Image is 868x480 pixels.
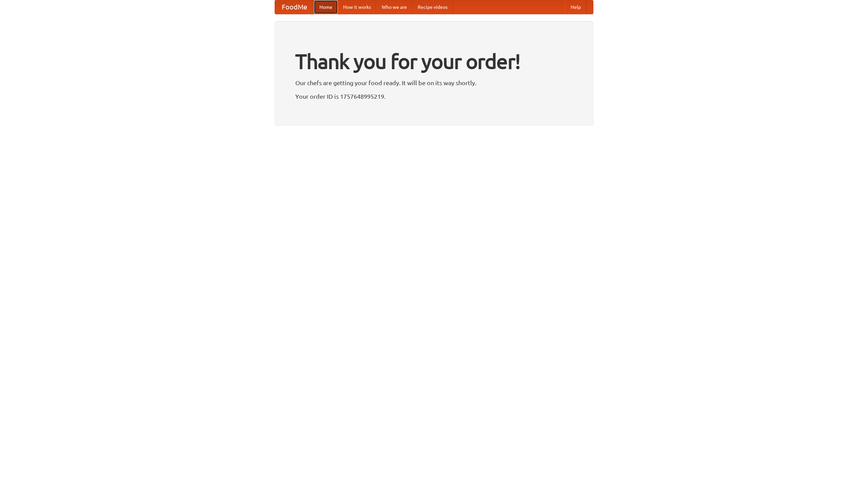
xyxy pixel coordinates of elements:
[314,0,338,14] a: Home
[376,0,412,14] a: Who we are
[565,0,586,14] a: Help
[295,78,573,88] p: Our chefs are getting your food ready. It will be on its way shortly.
[295,91,573,101] p: Your order ID is 1757648995219.
[295,45,573,78] h1: Thank you for your order!
[338,0,376,14] a: How it works
[275,0,314,14] a: FoodMe
[412,0,453,14] a: Recipe videos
